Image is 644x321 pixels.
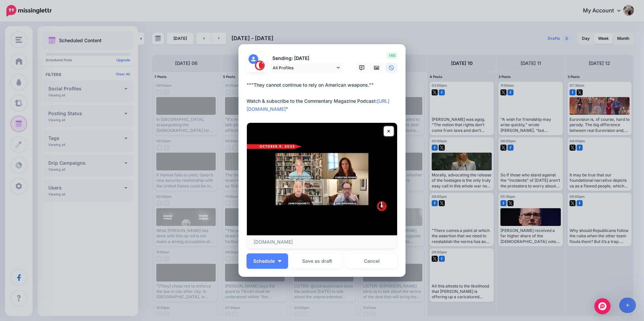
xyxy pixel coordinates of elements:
[247,81,401,113] div: """They cannot continue to rely on American weapons."" Watch & subscribe to the Commentary Magazi...
[594,298,610,314] div: Open Intercom Messenger
[255,61,265,70] img: 291864331_468958885230530_187971914351797662_n-bsa127305.png
[249,54,258,64] img: user_default_image.png
[278,260,281,262] img: arrow-down-white.png
[269,55,343,62] p: Sending: [DATE]
[247,253,288,269] button: Schedule
[387,52,397,59] span: 146
[346,253,397,269] a: Cancel
[247,98,389,112] mark: [URL][DOMAIN_NAME]
[254,239,390,245] p: [DOMAIN_NAME]
[269,63,343,73] a: All Profiles
[273,64,335,71] span: All Profiles
[253,259,275,263] span: Schedule
[291,253,343,269] button: Save as draft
